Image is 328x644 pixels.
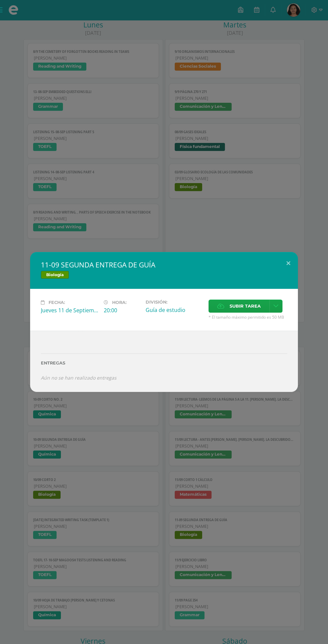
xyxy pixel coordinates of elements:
span: Fecha: [49,300,65,305]
div: Jueves 11 de Septiembre [41,307,98,314]
span: Subir tarea [230,300,261,312]
span: Hora: [112,300,127,305]
h2: 11-09 SEGUNDA ENTREGA DE GUÍA [41,260,287,269]
div: Guía de estudio [146,306,203,314]
label: División: [146,300,203,305]
span: * El tamaño máximo permitido es 50 MB [209,314,287,320]
label: Entregas [41,360,287,366]
div: 20:00 [104,307,140,314]
button: Close (Esc) [279,252,298,275]
span: Biología [41,271,69,279]
i: Aún no se han realizado entregas [41,375,116,381]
